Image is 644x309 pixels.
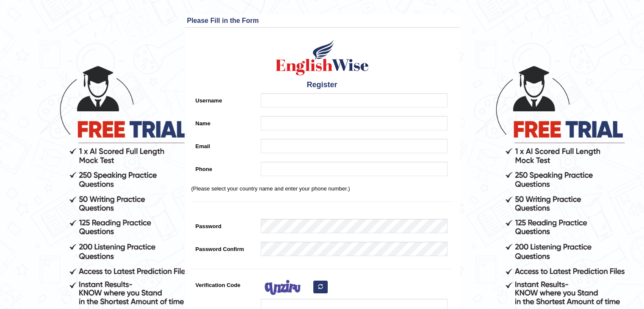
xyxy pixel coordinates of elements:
label: Password [191,219,257,230]
h4: Register [191,81,453,89]
label: Name [191,116,257,127]
p: (Please select your country name and enter your phone number.) [191,185,453,193]
img: Logo of English Wise create a new account for intelligent practice with AI [274,39,370,77]
label: Verification Code [191,278,257,289]
label: Password Confirm [191,242,257,253]
label: Phone [191,162,257,173]
h3: Please Fill in the Form [187,17,457,25]
label: Email [191,139,257,150]
label: Username [191,93,257,105]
